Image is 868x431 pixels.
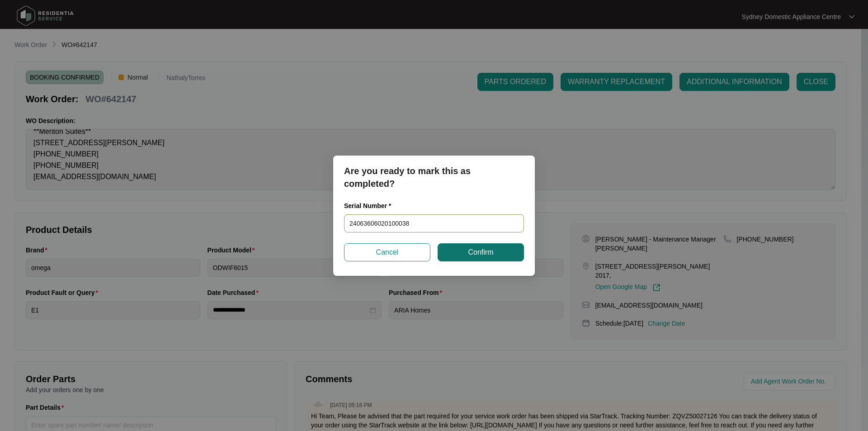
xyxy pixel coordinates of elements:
p: Are you ready to mark this as [344,165,524,177]
button: Confirm [438,243,524,261]
span: Cancel [376,247,399,258]
button: Cancel [344,243,430,261]
span: Confirm [468,247,493,258]
p: completed? [344,177,524,190]
label: Serial Number * [344,201,398,210]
